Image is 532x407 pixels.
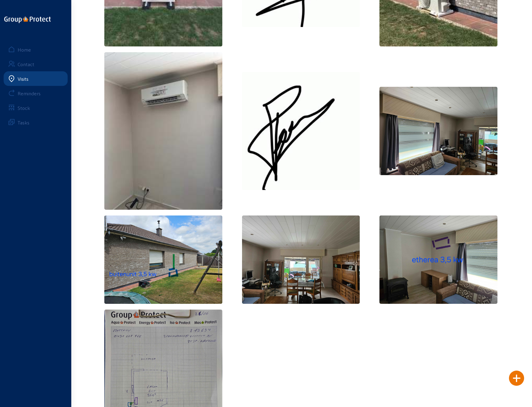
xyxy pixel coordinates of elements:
div: Home [18,47,31,53]
div: Reminders [18,90,41,96]
div: Tasks [18,120,29,125]
a: Contact [4,57,68,71]
div: Visits [18,76,29,82]
img: f6b134c8-c64e-522b-d3a6-e5e43e04690c.jpeg [104,215,222,304]
a: Tasks [4,115,68,130]
a: Stock [4,100,68,115]
img: thb_ac8244a9-3f48-9cf6-eff0-f10fcefe7aa2.jpeg [104,52,222,209]
div: Stock [18,105,30,111]
div: Contact [18,61,34,67]
a: Reminders [4,86,68,100]
a: Home [4,42,68,57]
a: Visits [4,71,68,86]
img: ead8341e-1ccc-12ca-31bd-815cfa167d42.jpeg [379,215,497,304]
img: b4abfac7-9dd5-dbd9-6a0f-fb6b72743920.jpeg [242,215,360,304]
img: 108ca1bd-5c45-3619-6a00-9c79400863c0.jpeg [379,87,497,175]
img: thb_c2134916-0472-2126-2c47-16f31bf5ff65.jpeg [242,72,360,190]
img: logo-oneline.png [4,16,51,23]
